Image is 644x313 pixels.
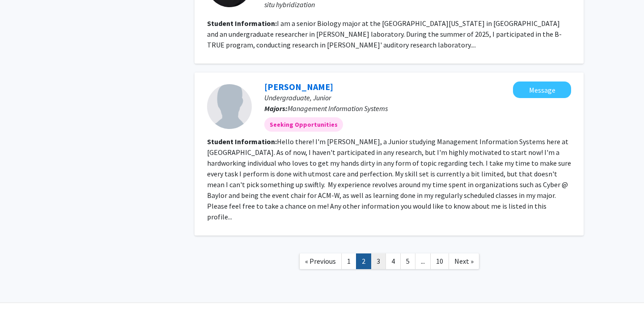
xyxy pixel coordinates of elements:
button: Message Holly Hughes [513,81,571,98]
span: Undergraduate, Junior [264,93,331,102]
b: Student Information: [207,137,277,146]
a: 2 [356,253,371,269]
iframe: Chat [7,273,38,306]
mat-chip: Seeking Opportunities [264,117,343,132]
b: Student Information: [207,19,277,28]
a: 3 [371,253,386,269]
a: Previous [299,253,342,269]
a: Next [449,253,479,269]
a: [PERSON_NAME] [264,81,333,92]
fg-read-more: I am a senior Biology major at the [GEOGRAPHIC_DATA][US_STATE] in [GEOGRAPHIC_DATA] and an underg... [207,19,562,49]
span: Next » [454,257,474,266]
a: 4 [386,253,401,269]
span: « Previous [305,257,336,266]
span: Management Information Systems [288,104,388,113]
fg-read-more: Hello there! I'm [PERSON_NAME], a Junior studying Management Information Systems here at [GEOGRAP... [207,137,571,221]
b: Majors: [264,104,288,113]
a: 5 [400,253,415,269]
a: 1 [341,253,356,269]
a: 10 [430,253,449,269]
nav: Page navigation [195,244,584,281]
span: ... [421,257,425,266]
